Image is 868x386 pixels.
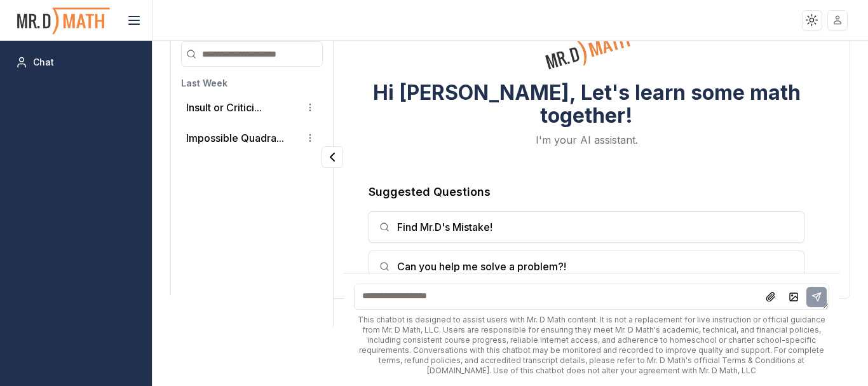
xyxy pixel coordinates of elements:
button: Can you help me solve a problem?! [369,251,804,282]
button: Conversation options [302,100,318,115]
button: Impossible Quadra... [186,130,284,146]
button: Collapse panel [322,146,343,168]
div: This chatbot is designed to assist users with Mr. D Math content. It is not a replacement for liv... [354,315,829,376]
img: PromptOwl [16,4,111,38]
button: Find Mr.D's Mistake! [369,211,804,243]
button: Insult or Critici... [186,100,262,115]
h3: Suggested Questions [369,183,804,201]
img: placeholder-user.jpg [829,11,847,29]
p: I'm your AI assistant. [536,132,638,148]
button: Conversation options [302,130,318,146]
a: Chat [10,51,142,74]
span: Chat [33,56,54,69]
h3: Hi [PERSON_NAME], Let's learn some math together! [344,81,829,127]
h3: Last Week [181,77,323,90]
